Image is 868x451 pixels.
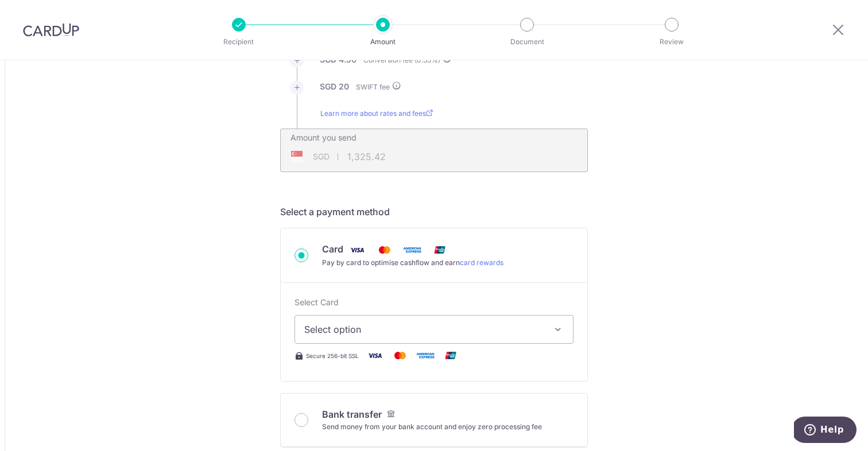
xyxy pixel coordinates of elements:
p: Amount [340,36,425,48]
div: Card Visa Mastercard American Express Union Pay Pay by card to optimise cashflow and earncard rew... [294,242,573,269]
img: Mastercard [373,243,396,257]
img: American Express [401,243,424,257]
div: Pay by card to optimise cashflow and earn [322,257,503,269]
p: Document [485,36,569,48]
label: SGD [320,81,336,92]
span: translation missing: en.payables.payment_networks.credit_card.summary.labels.select_card [294,297,339,307]
span: 0.35 [417,56,431,64]
h5: Select a payment method [280,205,588,219]
img: CardUp [23,23,79,37]
img: Union Pay [439,348,462,363]
img: Union Pay [428,243,451,257]
img: Visa [346,243,369,257]
label: Amount you send [290,132,356,143]
div: Bank transfer Send money from your bank account and enjoy zero processing fee [294,407,573,433]
img: Mastercard [389,348,412,363]
span: Select option [304,322,543,336]
p: Review [629,36,714,48]
span: Bank transfer [322,409,382,420]
span: Secure 256-bit SSL [306,351,359,360]
div: Send money from your bank account and enjoy zero processing fee [322,421,542,433]
label: Conversion fee ( %) [363,54,452,66]
iframe: Opens a widget where you can find more information [794,417,857,445]
img: Visa [363,348,386,363]
a: Learn more about rates and fees [320,108,433,129]
label: 20 [339,81,349,92]
span: SGD [313,151,330,162]
a: card rewards [460,258,503,267]
img: American Express [414,348,437,363]
button: Select option [294,315,573,344]
p: Recipient [196,36,281,48]
label: SWIFT fee [356,81,401,93]
span: Card [322,243,343,255]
